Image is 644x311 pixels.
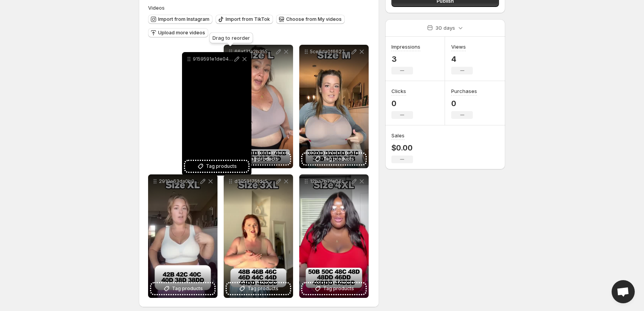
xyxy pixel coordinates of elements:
span: Tag products [248,285,278,292]
div: 12ba7b7fe04c4d5a833206e33eccf21aHD-1080p-48Mbps-57168036Tag products [299,174,369,298]
button: Upload more videos [148,28,208,37]
button: Tag products [151,283,214,294]
button: Choose from My videos [276,15,345,24]
span: Tag products [323,155,354,163]
div: 9159591e1de046fa97e45172c3a65a41HD-1080p-48Mbps-57168034Tag products [182,52,251,176]
div: Open chat [612,280,635,303]
button: Tag products [185,161,248,172]
p: 2910e63da0b04848b2c5d60f13f3a5a3HD-1080p-33Mbps-57168040 [159,178,199,184]
div: 5ce6da0f6627419ea03efab38ddda3e6HD-1080p-48Mbps-57168038Tag products [299,45,369,168]
span: Choose from My videos [286,16,342,22]
p: 9159591e1de046fa97e45172c3a65a41HD-1080p-48Mbps-57168034 [193,56,233,62]
button: Tag products [302,154,366,164]
p: d3059175fdc5423699d63d38aa5919efHD-1080p-33Mbps-57168035 [234,178,275,184]
p: $0.00 [391,143,413,152]
div: 2910e63da0b04848b2c5d60f13f3a5a3HD-1080p-33Mbps-57168040Tag products [148,174,217,298]
p: 4 [451,54,473,64]
span: Upload more videos [158,30,205,36]
span: Tag products [323,285,354,292]
p: 5ce6da0f6627419ea03efab38ddda3e6HD-1080p-48Mbps-57168038 [310,49,350,55]
h3: Impressions [391,43,420,51]
div: d3059175fdc5423699d63d38aa5919efHD-1080p-33Mbps-57168035Tag products [224,174,293,298]
span: Tag products [206,162,237,170]
h3: Views [451,43,466,51]
h3: Clicks [391,87,406,95]
div: 66af31a2b3554dae979335912a925c1dHD-1080p-48Mbps-57168037Tag products [224,45,293,168]
button: Import from TikTok [216,15,273,24]
h3: Sales [391,132,405,139]
span: Tag products [248,155,278,163]
p: 66af31a2b3554dae979335912a925c1dHD-1080p-48Mbps-57168037 [234,49,275,55]
span: Tag products [172,285,203,292]
button: Tag products [227,283,290,294]
h3: Purchases [451,87,477,95]
span: Videos [148,5,165,11]
p: 30 days [435,24,455,32]
p: 12ba7b7fe04c4d5a833206e33eccf21aHD-1080p-48Mbps-57168036 [310,178,350,184]
button: Tag products [227,154,290,164]
button: Import from Instagram [148,15,212,24]
span: Import from TikTok [226,16,270,22]
p: 3 [391,54,420,64]
button: Tag products [302,283,366,294]
p: 0 [451,99,477,108]
p: 0 [391,99,413,108]
span: Import from Instagram [158,16,209,22]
